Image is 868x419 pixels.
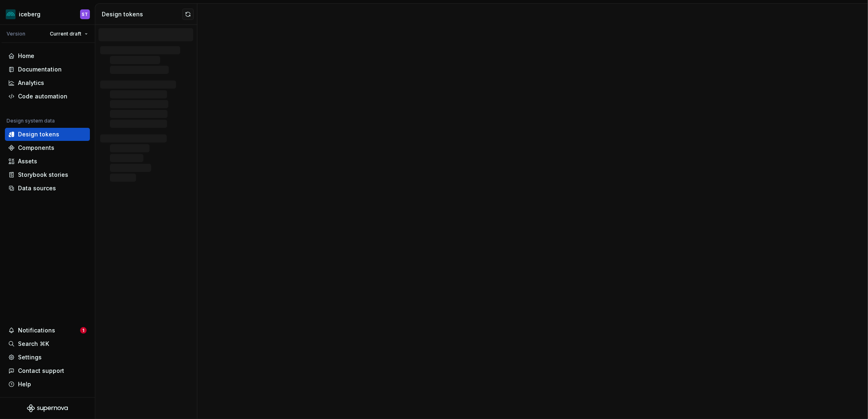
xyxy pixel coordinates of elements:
[5,90,90,103] a: Code automation
[18,380,31,388] div: Help
[102,10,182,18] div: Design tokens
[5,182,90,195] a: Data sources
[7,118,55,124] div: Design system data
[80,327,87,334] span: 1
[82,11,88,18] div: ST
[46,28,92,40] button: Current draft
[5,76,90,89] a: Analytics
[50,31,81,37] span: Current draft
[18,353,42,361] div: Settings
[5,378,90,391] button: Help
[5,49,90,62] a: Home
[18,171,68,179] div: Storybook stories
[18,52,34,60] div: Home
[6,9,16,19] img: 418c6d47-6da6-4103-8b13-b5999f8989a1.png
[5,351,90,364] a: Settings
[18,184,56,192] div: Data sources
[5,324,90,337] button: Notifications1
[27,404,68,412] svg: Supernova Logo
[18,367,64,375] div: Contact support
[18,79,44,87] div: Analytics
[5,63,90,76] a: Documentation
[18,157,37,165] div: Assets
[19,10,40,18] div: iceberg
[5,155,90,168] a: Assets
[5,141,90,154] a: Components
[5,168,90,181] a: Storybook stories
[5,128,90,141] a: Design tokens
[18,144,54,152] div: Components
[18,92,67,100] div: Code automation
[18,326,55,334] div: Notifications
[18,130,59,138] div: Design tokens
[7,31,25,37] div: Version
[5,337,90,350] button: Search ⌘K
[18,340,49,348] div: Search ⌘K
[18,65,62,74] div: Documentation
[5,364,90,377] button: Contact support
[2,5,93,23] button: icebergST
